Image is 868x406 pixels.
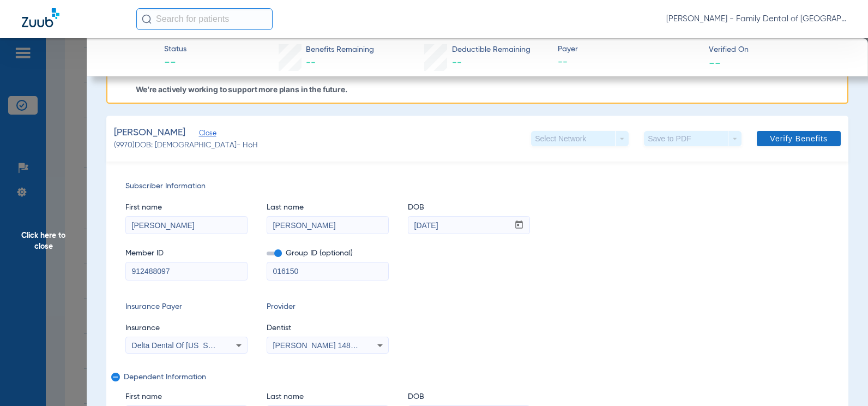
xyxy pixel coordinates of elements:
span: Member ID [125,248,248,259]
span: Deductible Remaining [452,44,531,56]
span: Last name [267,202,389,213]
button: Verify Benefits [757,131,841,146]
span: Insurance Payer [125,301,248,313]
span: Insurance [125,323,248,334]
span: Verified On [709,44,851,56]
span: [PERSON_NAME] - Family Dental of [GEOGRAPHIC_DATA] [666,14,846,25]
span: -- [709,57,721,68]
span: Close [199,129,209,140]
span: Delta Dental Of [US_STATE] [132,341,229,350]
span: -- [558,56,700,69]
span: Dentist [267,323,389,334]
span: Verify Benefits [770,134,828,143]
span: Group ID (optional) [267,248,389,259]
span: Status [164,44,186,55]
input: Search for patients [136,8,273,30]
span: First name [125,202,248,213]
span: Dependent Information [124,373,828,381]
span: [PERSON_NAME] 1487882031 [273,341,381,350]
span: First name [125,391,248,403]
span: (9970) DOB: [DEMOGRAPHIC_DATA] - HoH [114,140,258,151]
span: [PERSON_NAME] [114,126,185,140]
span: DOB [408,391,530,403]
span: -- [164,56,186,71]
span: Subscriber Information [125,181,829,192]
span: Provider [267,301,389,313]
span: Payer [558,44,700,55]
button: Open calendar [509,217,530,234]
img: Zuub Logo [22,8,59,27]
p: We’re actively working to support more plans in the future. [136,85,481,94]
span: DOB [408,202,530,213]
mat-icon: remove [111,373,118,386]
span: -- [306,58,316,68]
span: Last name [267,391,389,403]
span: Benefits Remaining [306,44,374,56]
span: -- [452,58,462,68]
img: Search Icon [142,14,152,24]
